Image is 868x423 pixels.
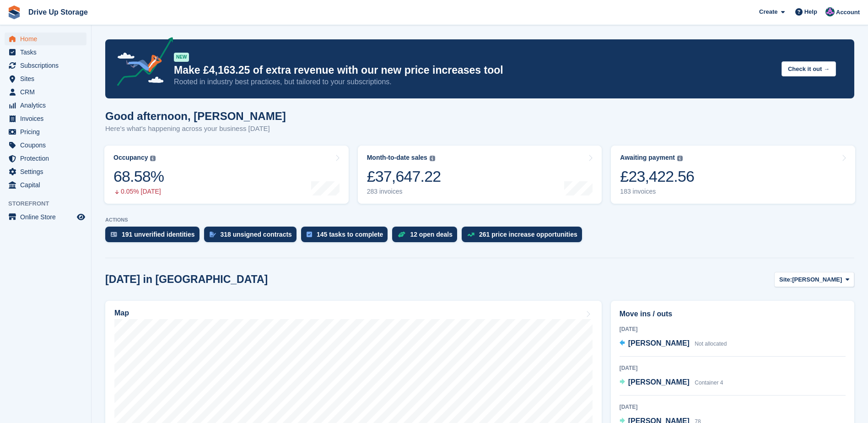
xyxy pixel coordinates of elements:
a: menu [5,112,86,125]
span: Storefront [8,199,91,208]
img: deal-1b604bf984904fb50ccaf53a9ad4b4a5d6e5aea283cecdc64d6e3604feb123c2.svg [398,231,405,238]
a: menu [5,179,86,191]
span: Analytics [20,99,75,112]
span: Coupons [20,139,75,152]
a: Month-to-date sales £37,647.22 283 invoices [358,146,602,204]
span: [PERSON_NAME] [628,339,690,347]
a: 145 tasks to complete [301,227,393,247]
a: menu [5,165,86,178]
div: 68.58% [113,167,164,186]
span: Site: [779,275,792,284]
h2: Move ins / outs [620,309,846,320]
a: menu [5,59,86,72]
img: price-adjustments-announcement-icon-8257ccfd72463d97f412b2fc003d46551f7dbcb40ab6d574587a9cd5c0d94... [109,37,173,89]
span: Home [20,33,75,45]
span: [PERSON_NAME] [628,378,690,386]
div: Month-to-date sales [367,154,427,162]
img: contract_signature_icon-13c848040528278c33f63329250d36e43548de30e8caae1d1a13099fd9432cc5.svg [210,232,216,237]
button: Site: [PERSON_NAME] [774,272,854,287]
div: 183 invoices [620,188,694,195]
p: ACTIONS [105,217,854,223]
span: Protection [20,152,75,165]
p: Rooted in industry best practices, but tailored to your subscriptions. [174,77,774,87]
div: 12 open deals [410,231,453,238]
span: CRM [20,86,75,98]
span: Account [836,8,860,17]
a: 12 open deals [392,227,462,247]
div: 145 tasks to complete [317,231,383,238]
a: menu [5,99,86,112]
div: 283 invoices [367,188,441,195]
p: Here's what's happening across your business [DATE] [105,124,286,134]
img: task-75834270c22a3079a89374b754ae025e5fb1db73e45f91037f5363f120a921f8.svg [307,232,312,237]
h2: [DATE] in [GEOGRAPHIC_DATA] [105,273,268,286]
span: Capital [20,179,75,191]
img: stora-icon-8386f47178a22dfd0bd8f6a31ec36ba5ce8667c1dd55bd0f319d3a0aa187defe.svg [7,5,21,19]
a: menu [5,139,86,152]
span: Not allocated [695,341,727,347]
a: Occupancy 68.58% 0.05% [DATE] [104,146,349,204]
img: icon-info-grey-7440780725fd019a000dd9b08b2336e03edf1995a4989e88bcd33f0948082b44.svg [677,156,683,161]
span: [PERSON_NAME] [792,275,842,284]
div: NEW [174,53,189,62]
div: [DATE] [620,364,846,372]
a: Preview store [75,211,86,222]
img: icon-info-grey-7440780725fd019a000dd9b08b2336e03edf1995a4989e88bcd33f0948082b44.svg [430,156,435,161]
span: Container 4 [695,380,723,386]
img: icon-info-grey-7440780725fd019a000dd9b08b2336e03edf1995a4989e88bcd33f0948082b44.svg [150,156,156,161]
div: Occupancy [113,154,148,162]
span: Invoices [20,112,75,125]
h1: Good afternoon, [PERSON_NAME] [105,110,286,122]
div: £37,647.22 [367,167,441,186]
span: Sites [20,72,75,85]
a: Drive Up Storage [25,5,92,20]
span: Tasks [20,46,75,59]
a: 261 price increase opportunities [462,227,587,247]
span: Subscriptions [20,59,75,72]
img: Andy [825,7,835,16]
div: [DATE] [620,325,846,333]
div: 0.05% [DATE] [113,188,164,195]
a: menu [5,125,86,138]
a: [PERSON_NAME] Not allocated [620,338,727,350]
a: 191 unverified identities [105,227,204,247]
a: menu [5,86,86,98]
a: menu [5,152,86,165]
a: menu [5,33,86,45]
span: Pricing [20,125,75,138]
div: £23,422.56 [620,167,694,186]
button: Check it out → [782,61,836,76]
a: menu [5,211,86,223]
div: 318 unsigned contracts [221,231,292,238]
p: Make £4,163.25 of extra revenue with our new price increases tool [174,64,774,77]
img: verify_identity-adf6edd0f0f0b5bbfe63781bf79b02c33cf7c696d77639b501bdc392416b5a36.svg [111,232,117,237]
span: Help [804,7,817,16]
div: 261 price increase opportunities [479,231,577,238]
div: [DATE] [620,403,846,411]
span: Settings [20,165,75,178]
img: price_increase_opportunities-93ffe204e8149a01c8c9dc8f82e8f89637d9d84a8eef4429ea346261dce0b2c0.svg [467,233,474,237]
div: Awaiting payment [620,154,675,162]
a: [PERSON_NAME] Container 4 [620,377,723,389]
a: menu [5,46,86,59]
span: Create [759,7,777,16]
h2: Map [114,309,129,317]
span: Online Store [20,211,75,223]
a: 318 unsigned contracts [204,227,301,247]
a: Awaiting payment £23,422.56 183 invoices [611,146,855,204]
a: menu [5,72,86,85]
div: 191 unverified identities [122,231,195,238]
